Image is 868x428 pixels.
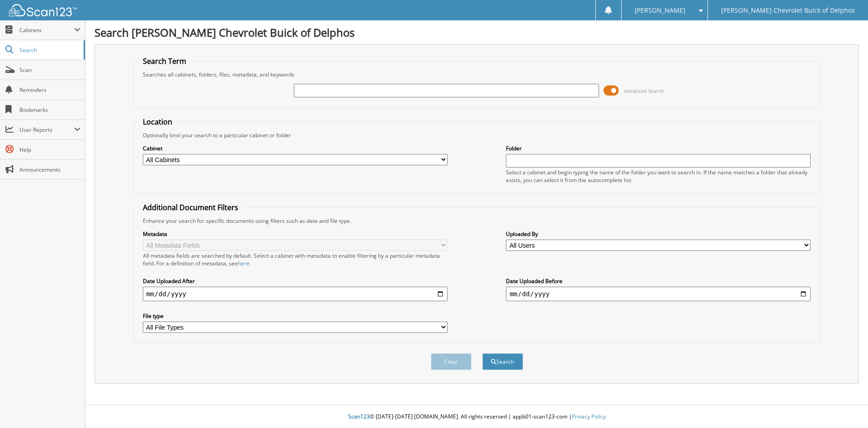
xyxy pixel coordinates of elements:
[506,144,811,152] label: Folder
[94,25,859,40] h1: Search [PERSON_NAME] Chevrolet Buick of Delphos
[138,56,191,66] legend: Search Term
[19,106,80,114] span: Bookmarks
[138,217,816,225] div: Enhance your search for specific documents using filters such as date and file type.
[572,413,606,420] a: Privacy Policy
[138,117,177,127] legend: Location
[19,86,80,94] span: Reminders
[506,277,811,285] label: Date Uploaded Before
[143,230,448,238] label: Metadata
[143,287,448,301] input: start
[143,277,448,285] label: Date Uploaded After
[635,8,685,13] span: [PERSON_NAME]
[506,168,811,184] div: Select a cabinet and begin typing the name of the folder you want to search in. If the name match...
[138,202,243,212] legend: Additional Document Filters
[19,66,80,74] span: Scan
[138,131,816,139] div: Optionally limit your search to a particular cabinet or folder
[624,87,664,94] span: Advanced Search
[9,4,77,16] img: scan123-logo-white.svg
[19,146,80,154] span: Help
[138,71,816,78] div: Searches all cabinets, folders, files, metadata, and keywords
[19,46,79,54] span: Search
[143,144,448,152] label: Cabinet
[143,312,448,320] label: File type
[482,353,523,370] button: Search
[85,406,868,428] div: © [DATE]-[DATE] [DOMAIN_NAME]. All rights reserved | appb01-scan123-com |
[143,252,448,267] div: All metadata fields are searched by default. Select a cabinet with metadata to enable filtering b...
[721,8,855,13] span: [PERSON_NAME] Chevrolet Buick of Delphos
[506,287,811,301] input: end
[348,413,370,420] span: Scan123
[431,353,472,370] button: Clear
[19,166,80,173] span: Announcements
[19,26,74,34] span: Cabinets
[19,126,74,134] span: User Reports
[238,260,250,267] a: here
[506,230,811,238] label: Uploaded By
